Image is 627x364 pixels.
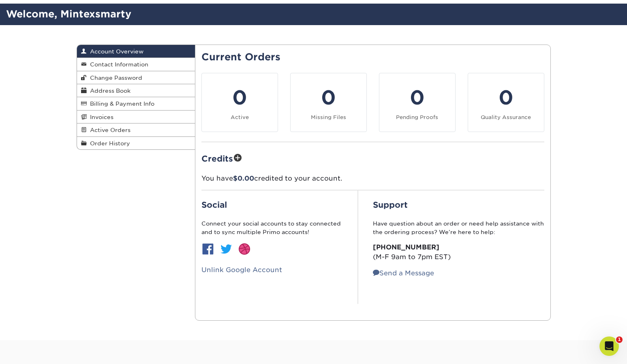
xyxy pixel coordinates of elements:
span: Address Book [87,87,131,94]
a: 0 Quality Assurance [468,73,544,132]
p: (M-F 9am to 7pm EST) [373,243,544,262]
a: Send a Message [373,269,434,277]
h2: Support [373,200,544,210]
h2: Credits [201,152,544,164]
a: Unlink Google Account [201,266,282,274]
strong: [PHONE_NUMBER] [373,243,439,251]
div: 0 [207,83,273,112]
a: Order History [77,137,195,149]
span: 1 [616,336,623,343]
small: Missing Files [311,114,346,120]
p: Have question about an order or need help assistance with the ordering process? We’re here to help: [373,219,544,236]
a: Invoices [77,111,195,123]
span: Order History [87,140,130,147]
a: Contact Information [77,58,195,71]
img: btn-dribbble.jpg [238,243,251,255]
img: btn-facebook.jpg [201,243,214,255]
span: Account Overview [87,48,143,55]
span: Contact Information [87,61,148,68]
span: Invoices [87,114,113,120]
a: Billing & Payment Info [77,97,195,110]
a: Active Orders [77,123,195,136]
span: Billing & Payment Info [87,100,154,107]
a: 0 Pending Proofs [379,73,456,132]
span: Active Orders [87,127,131,133]
div: 0 [295,83,362,112]
h2: Social [201,200,343,210]
small: Quality Assurance [481,114,531,120]
a: Address Book [77,84,195,97]
a: Change Password [77,71,195,84]
a: Account Overview [77,45,195,58]
span: $0.00 [233,175,254,182]
h2: Current Orders [201,51,544,63]
img: btn-twitter.jpg [220,243,233,255]
iframe: Intercom live chat [599,336,619,356]
small: Pending Proofs [396,114,438,120]
div: 0 [473,83,539,112]
p: You have credited to your account. [201,174,544,183]
div: 0 [384,83,450,112]
a: 0 Active [201,73,278,132]
span: Change Password [87,75,142,81]
a: 0 Missing Files [290,73,367,132]
small: Active [231,114,249,120]
p: Connect your social accounts to stay connected and to sync multiple Primo accounts! [201,219,343,236]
